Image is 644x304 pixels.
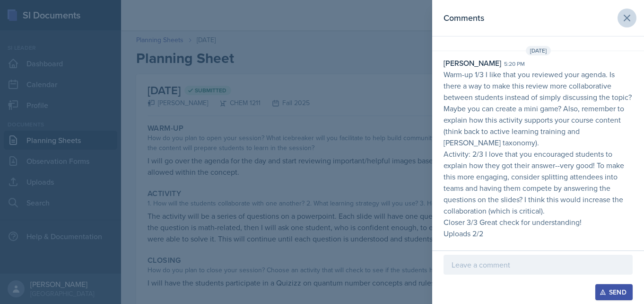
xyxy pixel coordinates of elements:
[504,60,525,68] div: 5:20 pm
[601,288,627,296] div: Send
[444,148,633,216] p: Activity: 2/3 I love that you encouraged students to explain how they got their answer--very good...
[444,216,633,228] p: Closer 3/3 Great check for understanding!
[595,284,633,300] button: Send
[526,46,551,55] span: [DATE]
[444,57,501,69] div: [PERSON_NAME]
[444,228,633,239] p: Uploads 2/2
[444,69,633,148] p: Warm-up 1/3 I like that you reviewed your agenda. Is there a way to make this review more collabo...
[444,11,484,25] h2: Comments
